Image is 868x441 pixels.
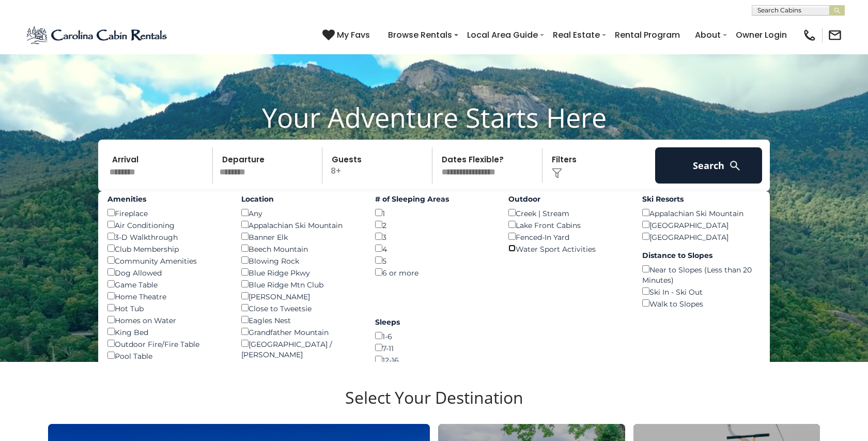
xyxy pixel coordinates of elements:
div: 1-6 [375,330,493,342]
div: Home Theatre [107,290,226,302]
a: About [690,26,726,44]
div: Game Table [107,278,226,290]
div: Community Amenities [107,254,226,266]
label: Amenities [107,194,226,204]
div: Pool Table [107,349,226,361]
div: Grandfather Mountain [241,326,360,338]
div: Lake Front Cabins [508,219,627,231]
img: search-regular-white.png [729,159,741,172]
button: Search [655,147,762,184]
h1: Your Adventure Starts Here [8,101,860,133]
div: [GEOGRAPHIC_DATA] [642,231,761,242]
div: [GEOGRAPHIC_DATA] / [PERSON_NAME] [241,338,360,360]
a: Rental Program [610,26,685,44]
div: King Bed [107,326,226,338]
div: Outdoor Fire/Fire Table [107,338,226,349]
div: 4 [375,242,493,254]
div: 12-16 [375,354,493,366]
div: Air Conditioning [107,219,226,231]
div: Hot Tub [107,302,226,314]
div: Appalachian Ski Mountain [241,219,360,231]
div: [PERSON_NAME] Lake [241,360,360,372]
a: My Favs [322,28,373,42]
div: Beech Mountain [241,242,360,254]
label: Outdoor [508,194,627,204]
div: 3-D Walkthrough [107,231,226,242]
div: Dog Allowed [107,266,226,278]
h3: Select Your Destination [47,388,822,424]
img: mail-regular-black.png [828,28,842,42]
div: Blowing Rock [241,254,360,266]
div: 6 or more [375,266,493,278]
a: Real Estate [548,26,605,44]
div: Fireplace [107,207,226,219]
div: Eagles Nest [241,314,360,326]
div: Blue Ridge Pkwy [241,266,360,278]
div: [PERSON_NAME] [241,290,360,302]
div: Walk to Slopes [642,297,761,309]
img: filter--v1.png [552,168,562,178]
a: Browse Rentals [383,26,457,44]
p: 8+ [326,147,432,184]
div: 7-11 [375,342,493,354]
div: Close to Tweetsie [241,302,360,314]
div: 1 [375,207,493,219]
div: Views [107,361,226,373]
img: phone-regular-black.png [802,28,817,42]
div: Fenced-In Yard [508,231,627,242]
div: Water Sport Activities [508,242,627,254]
label: # of Sleeping Areas [375,194,493,204]
label: Ski Resorts [642,194,761,204]
div: 3 [375,231,493,242]
div: 2 [375,219,493,231]
label: Location [241,194,360,204]
span: My Favs [337,28,370,41]
label: Sleeps [375,317,493,327]
label: Distance to Slopes [642,250,761,261]
div: Ski In - Ski Out [642,285,761,297]
div: [GEOGRAPHIC_DATA] [642,219,761,231]
div: Homes on Water [107,314,226,326]
img: Blue-2.png [26,25,169,45]
div: 5 [375,254,493,266]
a: Owner Login [731,26,792,44]
div: Club Membership [107,242,226,254]
div: Banner Elk [241,231,360,242]
div: Appalachian Ski Mountain [642,207,761,219]
div: Blue Ridge Mtn Club [241,278,360,290]
div: Creek | Stream [508,207,627,219]
div: Any [241,207,360,219]
a: Local Area Guide [462,26,543,44]
div: Near to Slopes (Less than 20 Minutes) [642,263,761,285]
